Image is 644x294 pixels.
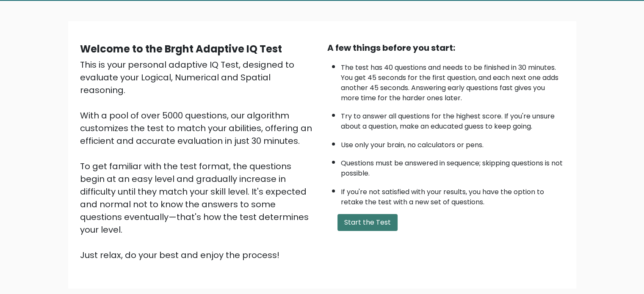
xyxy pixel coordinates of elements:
[80,42,282,56] b: Welcome to the Brght Adaptive IQ Test
[341,58,564,103] li: The test has 40 questions and needs to be finished in 30 minutes. You get 45 seconds for the firs...
[337,214,398,231] button: Start the Test
[80,58,317,261] div: This is your personal adaptive IQ Test, designed to evaluate your Logical, Numerical and Spatial ...
[341,154,564,179] li: Questions must be answered in sequence; skipping questions is not possible.
[341,183,564,207] li: If you're not satisfied with your results, you have the option to retake the test with a new set ...
[341,136,564,150] li: Use only your brain, no calculators or pens.
[327,41,564,54] div: A few things before you start:
[341,107,564,132] li: Try to answer all questions for the highest score. If you're unsure about a question, make an edu...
